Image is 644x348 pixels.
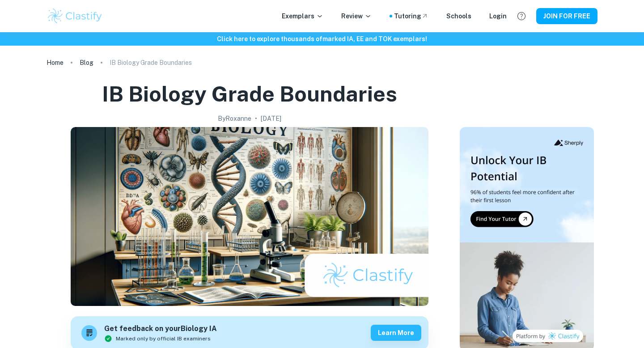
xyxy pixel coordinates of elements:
a: Home [47,56,64,69]
button: Help and Feedback [514,8,529,24]
h2: By Roxanne [218,114,251,123]
p: IB Biology Grade Boundaries [110,58,192,68]
p: Exemplars [282,11,323,21]
h6: Get feedback on your Biology IA [104,323,217,335]
a: Schools [446,11,471,21]
span: Marked only by official IB examiners [116,335,211,343]
h2: [DATE] [261,114,281,123]
button: JOIN FOR FREE [536,8,597,24]
h6: Click here to explore thousands of marked IA, EE and TOK exemplars ! [2,34,642,44]
p: Review [341,11,372,21]
a: Blog [80,56,93,69]
img: Clastify logo [47,7,103,25]
a: Login [489,11,507,21]
button: Learn more [371,325,421,341]
p: • [255,114,257,123]
a: Tutoring [394,11,428,21]
h1: IB Biology Grade Boundaries [102,80,397,108]
img: IB Biology Grade Boundaries cover image [71,127,428,306]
